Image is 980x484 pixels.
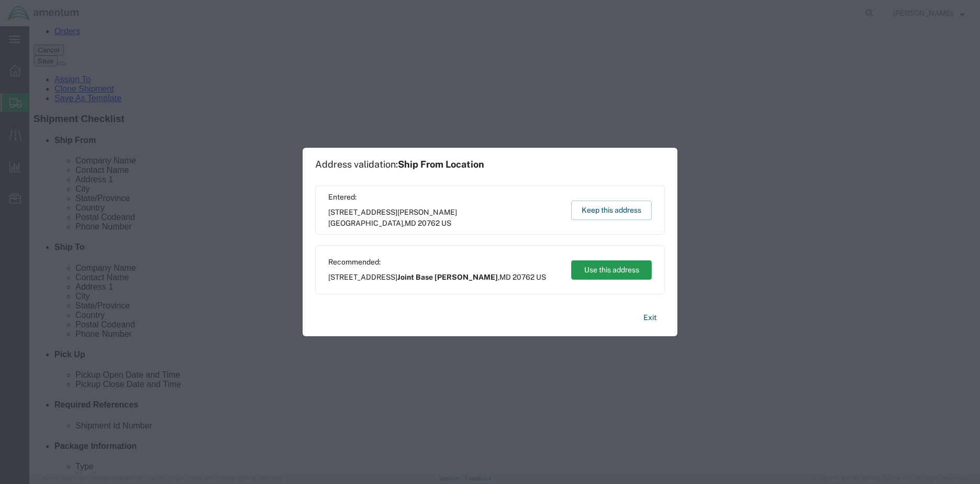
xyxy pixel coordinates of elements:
[571,201,652,220] button: Keep this address
[513,273,534,281] span: 20762
[499,273,511,281] span: MD
[328,207,561,229] span: [STREET_ADDRESS] ,
[418,219,440,227] span: 20762
[397,273,498,281] span: Joint Base [PERSON_NAME]
[328,208,457,227] span: [PERSON_NAME][GEOGRAPHIC_DATA]
[328,257,546,268] span: Recommended:
[405,219,416,227] span: MD
[441,219,451,227] span: US
[536,273,546,281] span: US
[571,260,652,280] button: Use this address
[328,272,546,283] span: [STREET_ADDRESS] ,
[315,159,484,170] h1: Address validation:
[328,192,561,203] span: Entered:
[398,159,484,170] span: Ship From Location
[635,309,665,327] button: Exit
